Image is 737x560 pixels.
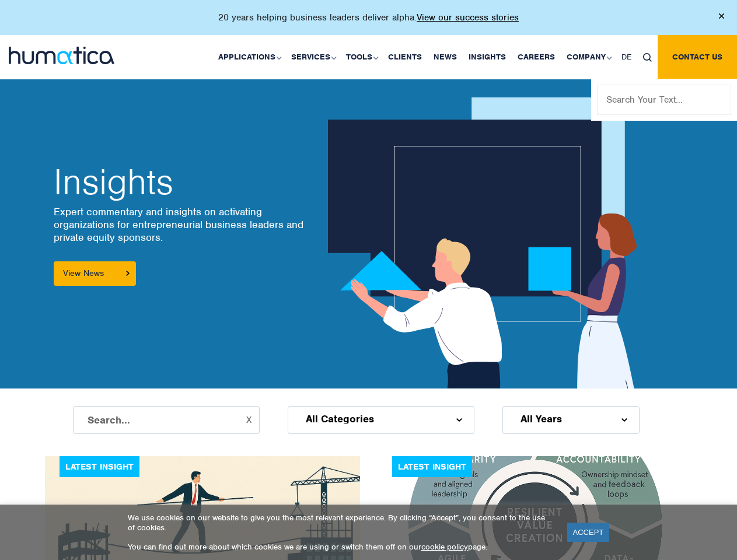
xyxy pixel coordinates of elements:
[9,47,114,64] img: logo
[60,456,139,477] div: Latest Insight
[621,52,631,62] span: DE
[73,406,260,434] input: Search...
[340,35,382,79] a: Tools
[512,35,561,79] a: Careers
[128,542,553,552] p: You can find out more about which cookies we are using or switch them off on our page.
[128,513,553,533] p: We use cookies on our website to give you the most relevant experience. By clicking “Accept”, you...
[392,456,472,477] div: Latest Insight
[54,164,305,199] h2: Insights
[382,35,428,79] a: Clients
[417,12,519,23] a: View our success stories
[285,35,340,79] a: Services
[658,35,737,79] a: Contact us
[463,35,512,79] a: Insights
[421,542,468,552] a: cookie policy
[597,85,731,115] input: Search Your Text...
[456,418,462,422] img: d_arroww
[428,35,463,79] a: News
[212,35,285,79] a: Applications
[616,35,637,79] a: DE
[643,53,652,62] img: search_icon
[328,97,649,388] img: about_banner1
[218,12,519,23] p: 20 years helping business leaders deliver alpha.
[126,271,130,276] img: arrowicon
[521,414,562,423] span: All Years
[246,415,252,425] button: X
[621,418,627,422] img: d_arroww
[561,35,616,79] a: Company
[54,261,136,286] a: View News
[54,205,305,244] p: Expert commentary and insights on activating organizations for entrepreneurial business leaders a...
[306,414,374,423] span: All Categories
[567,523,610,542] a: ACCEPT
